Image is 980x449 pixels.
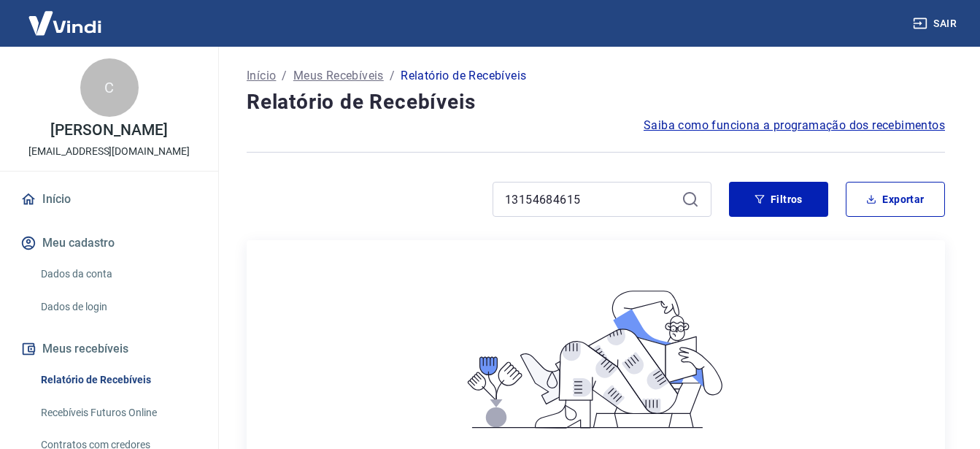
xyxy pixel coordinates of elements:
[247,88,945,117] h4: Relatório de Recebíveis
[18,1,112,45] img: Vindi
[247,67,276,85] a: Início
[18,183,201,215] a: Início
[910,10,962,37] button: Sair
[80,58,139,117] div: C
[505,188,676,210] input: Busque pelo número do pedido
[35,365,201,395] a: Relatório de Recebíveis
[28,144,190,159] p: [EMAIL_ADDRESS][DOMAIN_NAME]
[401,67,526,85] p: Relatório de Recebíveis
[644,117,945,134] a: Saiba como funciona a programação dos recebimentos
[390,67,395,85] p: /
[35,259,201,289] a: Dados da conta
[18,333,201,365] button: Meus recebíveis
[50,123,167,138] p: [PERSON_NAME]
[35,292,201,322] a: Dados de login
[293,67,384,85] a: Meus Recebíveis
[729,182,828,217] button: Filtros
[35,398,201,428] a: Recebíveis Futuros Online
[18,227,201,259] button: Meu cadastro
[846,182,945,217] button: Exportar
[282,67,287,85] p: /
